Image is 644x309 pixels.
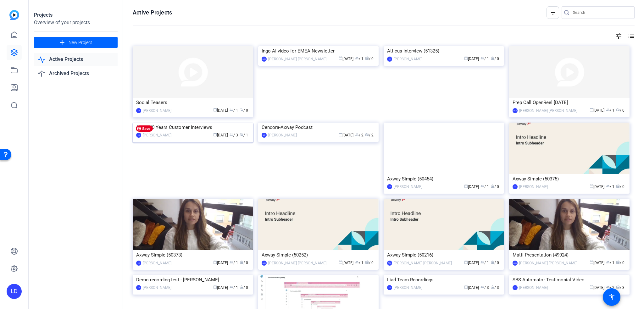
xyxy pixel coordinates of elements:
span: / 1 [480,261,489,265]
span: / 1 [230,108,238,113]
div: LD [136,133,141,138]
div: [PERSON_NAME] [PERSON_NAME] [394,260,452,266]
span: calendar_today [339,133,342,136]
span: [DATE] [213,285,228,290]
span: / 3 [480,285,489,290]
div: AFAH 40 Years Customer Interviews [136,123,250,132]
div: Social Teasers [136,98,250,107]
div: Overview of your projects [34,19,118,26]
span: Save [136,125,153,132]
span: group [355,56,359,60]
input: Search [573,9,630,16]
div: [PERSON_NAME] [519,284,548,291]
span: group [230,285,233,289]
span: / 1 [230,261,238,265]
div: LD [387,57,392,62]
span: / 3 [230,133,238,137]
div: Axway Simple (50252) [262,250,375,260]
span: / 1 [606,261,614,265]
span: group [480,260,484,264]
span: group [480,56,484,60]
span: [DATE] [464,285,479,290]
div: AGA [513,261,518,266]
div: Axway Simple (50454) [387,174,501,184]
span: calendar_today [213,285,217,289]
span: [DATE] [213,108,228,113]
div: LD [136,261,141,266]
span: group [480,184,484,188]
span: / 0 [365,261,374,265]
span: [DATE] [464,185,479,189]
span: [DATE] [213,133,228,137]
span: group [355,260,359,264]
span: calendar_today [213,260,217,264]
span: calendar_today [464,260,468,264]
span: calendar_today [590,108,593,112]
mat-icon: accessibility [608,293,615,301]
span: / 0 [616,108,625,113]
div: [PERSON_NAME] [PERSON_NAME] [519,108,577,114]
div: LD [262,133,267,138]
span: group [606,285,610,289]
div: AGA [262,57,267,62]
div: LD [136,108,141,113]
span: radio [491,285,494,289]
span: group [230,260,233,264]
span: radio [491,184,494,188]
span: [DATE] [339,261,353,265]
span: / 1 [240,133,248,137]
span: radio [365,56,369,60]
div: [PERSON_NAME] [PERSON_NAME] [268,260,326,266]
span: group [480,285,484,289]
button: New Project [34,37,118,48]
span: / 1 [606,185,614,189]
mat-icon: list [627,32,635,40]
div: LD [387,285,392,290]
div: AGA [387,261,392,266]
span: radio [491,56,494,60]
span: group [606,108,610,112]
span: [DATE] [590,185,604,189]
span: calendar_today [339,260,342,264]
div: [PERSON_NAME] [143,260,171,266]
div: Ingo AI video for EMEA Newsletter [262,46,375,56]
span: [DATE] [464,261,479,265]
div: [PERSON_NAME] [268,132,297,138]
span: [DATE] [590,261,604,265]
span: radio [616,184,620,188]
span: / 2 [365,133,374,137]
span: radio [616,108,620,112]
span: radio [365,260,369,264]
span: [DATE] [213,261,228,265]
span: / 3 [491,285,499,290]
span: group [355,133,359,136]
span: / 0 [616,185,625,189]
span: radio [240,285,243,289]
div: SBS Automator Testimonial Video [513,275,626,284]
span: / 2 [355,133,364,137]
span: calendar_today [590,260,593,264]
span: group [230,133,233,136]
span: [DATE] [590,285,604,290]
div: [PERSON_NAME] [394,184,422,190]
h1: Active Projects [133,9,172,16]
span: group [230,108,233,112]
span: / 0 [240,108,248,113]
span: radio [365,133,369,136]
div: [PERSON_NAME] [PERSON_NAME] [268,56,326,62]
div: Matti Presentation (49924) [513,250,626,260]
span: radio [240,108,243,112]
span: / 0 [616,261,625,265]
div: AGA [262,261,267,266]
div: Cencora-Axway Podcast [262,123,375,132]
div: AGA [513,108,518,113]
span: calendar_today [213,108,217,112]
span: calendar_today [339,56,342,60]
span: / 0 [491,185,499,189]
span: calendar_today [464,285,468,289]
span: / 1 [480,185,489,189]
span: radio [240,260,243,264]
div: [PERSON_NAME] [143,284,171,291]
span: calendar_today [213,133,217,136]
span: group [606,184,610,188]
